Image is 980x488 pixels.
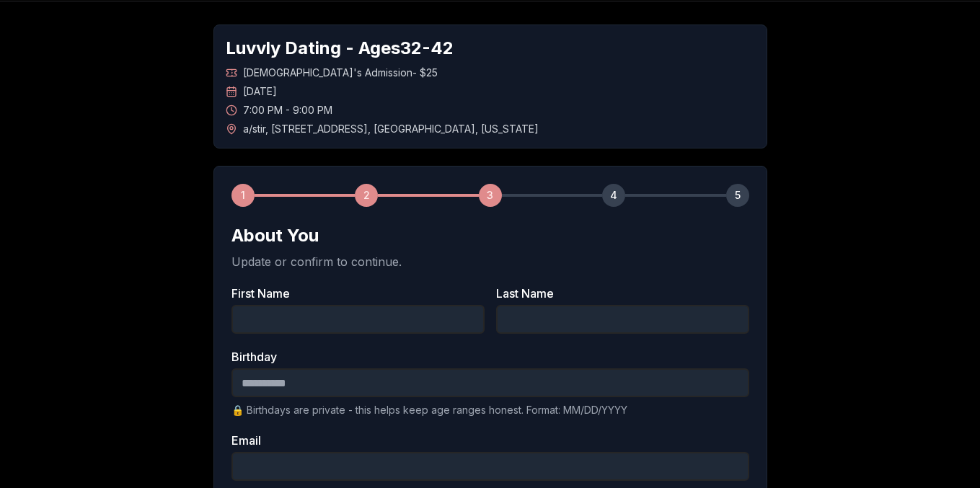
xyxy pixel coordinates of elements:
div: 2 [355,184,378,207]
span: [DEMOGRAPHIC_DATA]'s Admission - $25 [243,66,438,80]
span: a/stir , [STREET_ADDRESS] , [GEOGRAPHIC_DATA] , [US_STATE] [243,122,539,136]
label: Email [231,435,749,446]
span: [DATE] [243,84,277,99]
h1: Luvvly Dating - Ages 32 - 42 [226,37,755,60]
p: Update or confirm to continue. [231,253,749,270]
div: 5 [726,184,749,207]
h2: About You [231,224,749,247]
label: Birthday [231,351,749,363]
div: 4 [602,184,625,207]
span: 7:00 PM - 9:00 PM [243,103,332,117]
p: 🔒 Birthdays are private - this helps keep age ranges honest. Format: MM/DD/YYYY [231,403,749,417]
label: Last Name [496,288,749,299]
div: 3 [479,184,502,207]
label: First Name [231,288,485,299]
div: 1 [231,184,255,207]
